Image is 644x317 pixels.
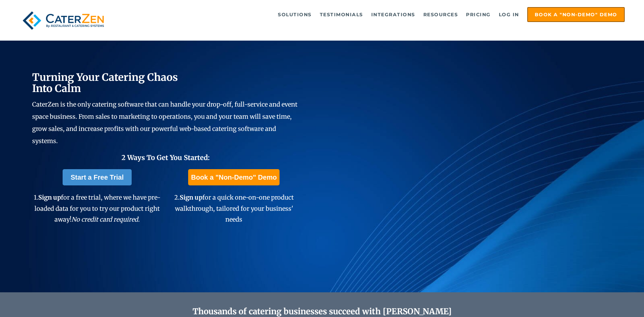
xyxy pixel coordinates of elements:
span: 2. for a quick one-on-one product walkthrough, tailored for your business' needs [174,194,294,223]
div: Navigation Menu [123,7,625,22]
span: 2 Ways To Get You Started: [121,153,210,162]
img: caterzen [19,7,107,34]
a: Resources [420,8,462,21]
iframe: Help widget launcher [584,291,637,310]
a: Solutions [274,8,315,21]
a: Book a "Non-Demo" Demo [188,169,279,185]
span: 1. for a free trial, where we have pre-loaded data for you to try our product right away! [34,194,160,223]
em: No credit card required. [71,216,140,223]
a: Pricing [463,8,494,21]
span: Sign up [38,194,61,201]
a: Book a "Non-Demo" Demo [527,7,625,22]
a: Testimonials [316,8,367,21]
span: Sign up [180,194,202,201]
a: Start a Free Trial [63,169,132,185]
a: Log in [495,8,523,21]
span: Turning Your Catering Chaos Into Calm [32,71,178,95]
h2: Thousands of catering businesses succeed with [PERSON_NAME] [64,307,579,317]
span: CaterZen is the only catering software that can handle your drop-off, full-service and event spac... [32,100,297,145]
a: Integrations [368,8,419,21]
